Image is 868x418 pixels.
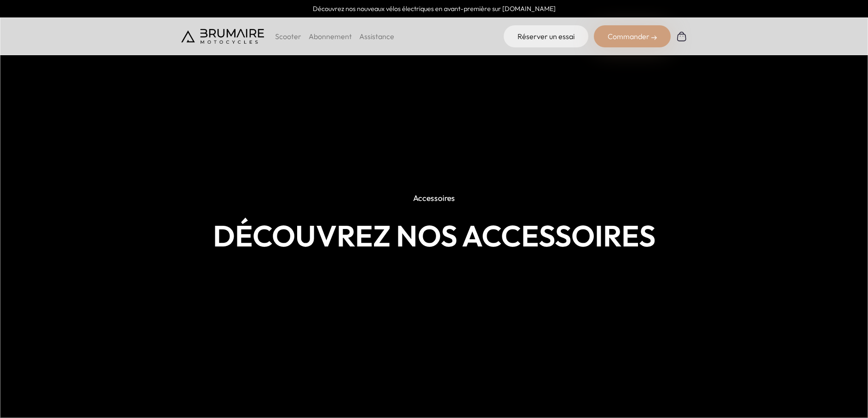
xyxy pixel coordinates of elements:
[676,31,687,42] img: Panier
[181,29,264,44] img: Brumaire Motocycles
[406,188,462,208] p: Accessoires
[504,25,588,47] a: Réserver un essai
[594,25,671,47] div: Commander
[309,32,352,41] a: Abonnement
[181,219,687,253] h1: Découvrez nos accessoires
[651,35,657,40] img: right-arrow-2.png
[275,31,301,42] p: Scooter
[359,32,394,41] a: Assistance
